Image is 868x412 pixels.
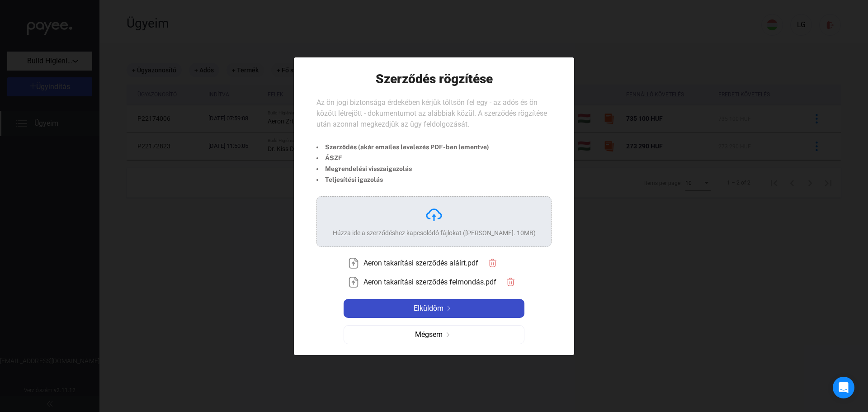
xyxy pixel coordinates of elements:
span: Az ön jogi biztonsága érdekében kérjük töltsön fel egy - az adós és ön között létrejött - dokumen... [316,98,547,128]
span: Mégsem [415,329,443,340]
img: arrow-right-grey [443,332,453,337]
img: arrow-right-white [443,306,454,311]
li: Szerződés (akár emailes levelezés PDF-ben lementve) [316,142,489,152]
span: Elküldöm [414,303,443,314]
button: Elküldömarrow-right-white [344,299,524,318]
button: trash-red [501,273,520,292]
button: trash-red [483,254,502,273]
span: Aeron takarítási szerződés felmondás.pdf [363,277,496,288]
li: Megrendelési visszaigazolás [316,163,489,174]
img: upload-paper [348,258,359,269]
img: upload-cloud [425,206,443,224]
div: Húzza ide a szerződéshez kapcsolódó fájlokat ([PERSON_NAME]. 10MB) [333,228,536,237]
span: Aeron takarítási szerződés aláírt.pdf [363,258,478,269]
img: trash-red [506,277,515,287]
li: ÁSZF [316,152,489,163]
button: Mégsemarrow-right-grey [344,325,524,344]
li: Teljesítési igazolás [316,174,489,185]
div: Open Intercom Messenger [833,377,854,398]
img: trash-red [488,258,497,268]
h1: Szerződés rögzítése [376,71,493,87]
img: upload-paper [348,277,359,288]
